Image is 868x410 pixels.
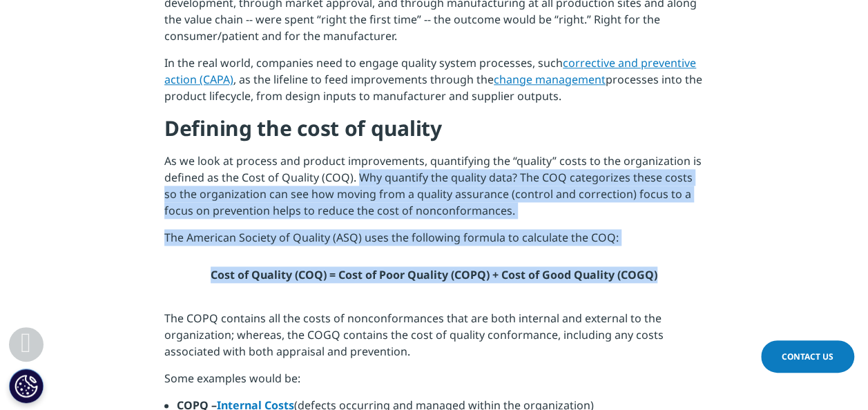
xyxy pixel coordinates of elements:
p: The COPQ contains all the costs of nonconformances that are both internal and external to the org... [164,310,704,370]
strong: Cost of Quality (COQ) = Cost of Poor Quality (COPQ) + Cost of Good Quality (COGQ) [211,267,657,282]
h4: Defining the cost of quality [164,115,704,153]
p: The American Society of Quality (ASQ) uses the following formula to calculate the COQ: [164,229,704,256]
p: Some examples would be: [164,370,704,397]
a: corrective and preventive action (CAPA) [164,55,696,87]
a: Contact Us [761,340,854,373]
p: In the real world, companies need to engage quality system processes, such , as the lifeline to f... [164,55,704,115]
p: As we look at process and product improvements, quantifying the “quality” costs to the organizati... [164,153,704,229]
a: change management [494,72,606,87]
button: Cookies Settings [9,369,44,403]
span: Contact Us [782,351,833,362]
